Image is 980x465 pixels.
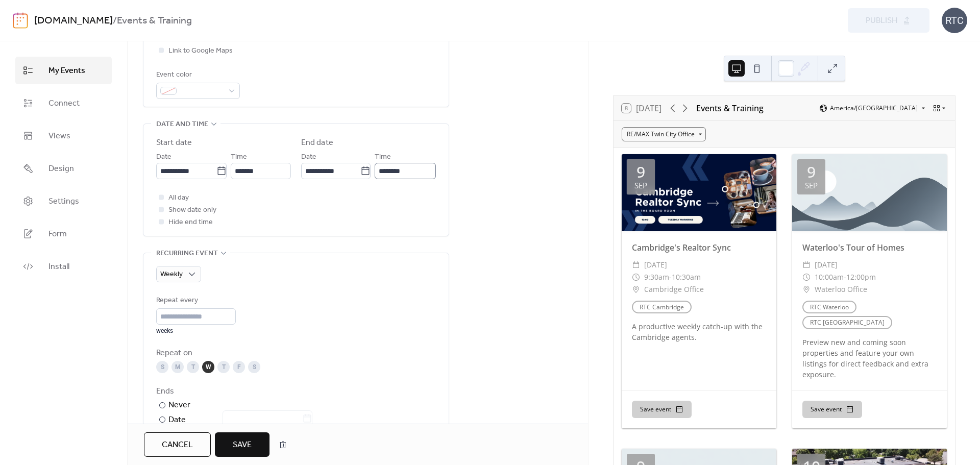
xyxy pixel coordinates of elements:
span: Cambridge Office [644,283,704,296]
span: [DATE] [644,259,667,271]
span: My Events [48,65,85,77]
button: Save [215,432,269,457]
div: Never [168,399,191,411]
span: Design [48,163,74,175]
span: Save [233,439,252,451]
span: [DATE] [815,259,838,271]
div: A productive weekly catch-up with the Cambridge agents. [622,321,776,342]
span: 10:00am [815,271,844,283]
div: Waterloo's Tour of Homes [792,241,947,254]
span: Cancel [162,439,193,451]
div: Date [168,413,312,427]
span: Waterloo Office [815,283,867,296]
span: 9:30am [644,271,669,283]
a: [DOMAIN_NAME] [34,11,113,31]
img: logo [13,12,28,29]
div: 9 [636,164,645,180]
span: Weekly [160,267,183,281]
span: America/[GEOGRAPHIC_DATA] [830,105,918,111]
span: Recurring event [156,248,218,260]
div: ​ [802,259,811,271]
span: Install [48,261,69,273]
div: End date [301,137,333,149]
div: ​ [632,283,640,296]
span: Date [301,151,316,163]
b: / [113,11,117,31]
span: Time [231,151,247,163]
div: Ends [156,385,434,398]
span: Time [375,151,391,163]
div: Sep [634,182,647,189]
span: 12:00pm [846,271,876,283]
div: F [233,361,245,373]
span: Form [48,228,67,240]
span: - [669,271,672,283]
button: Cancel [144,432,211,457]
a: Settings [15,187,112,215]
div: T [217,361,230,373]
div: M [171,361,184,373]
div: Cambridge's Realtor Sync [622,241,776,254]
button: Save event [802,401,862,418]
span: All day [168,192,189,204]
b: Events & Training [117,11,192,31]
span: - [844,271,846,283]
a: My Events [15,57,112,84]
div: ​ [632,259,640,271]
span: Link to Google Maps [168,45,233,57]
span: Date [156,151,171,163]
div: Repeat on [156,347,434,359]
div: ​ [632,271,640,283]
a: Views [15,122,112,150]
span: Settings [48,195,79,208]
a: Design [15,155,112,182]
a: Form [15,220,112,248]
a: Connect [15,89,112,117]
span: Views [48,130,70,142]
div: RTC [942,8,967,33]
div: S [248,361,260,373]
div: Preview new and coming soon properties and feature your own listings for direct feedback and extr... [792,337,947,380]
span: Show date only [168,204,216,216]
div: ​ [802,271,811,283]
div: Events & Training [696,102,764,114]
div: T [187,361,199,373]
div: Start date [156,137,192,149]
span: Date and time [156,118,208,131]
span: Connect [48,97,80,110]
div: Event color [156,69,238,81]
button: Save event [632,401,692,418]
div: W [202,361,214,373]
span: 10:30am [672,271,701,283]
span: Hide end time [168,216,213,229]
div: 9 [807,164,816,180]
div: Sep [805,182,818,189]
div: Repeat every [156,295,234,307]
div: weeks [156,327,236,335]
div: S [156,361,168,373]
a: Install [15,253,112,280]
div: ​ [802,283,811,296]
